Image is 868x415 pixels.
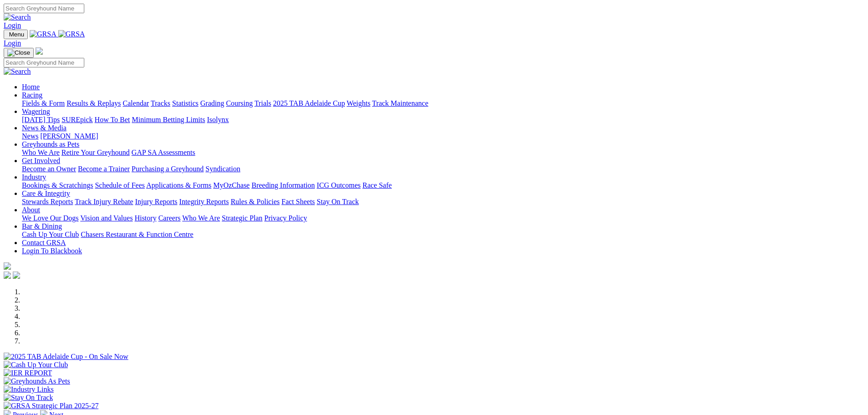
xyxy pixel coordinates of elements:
a: Track Maintenance [372,99,428,107]
div: Greyhounds as Pets [22,149,864,157]
a: Breeding Information [252,181,315,189]
button: Toggle navigation [4,48,34,58]
a: News [22,132,38,140]
img: Search [4,67,31,76]
a: Care & Integrity [22,190,70,197]
a: Who We Are [22,149,60,156]
a: Fields & Form [22,99,65,107]
a: 2025 TAB Adelaide Cup [273,99,345,107]
img: GRSA [58,30,85,38]
img: Search [4,13,31,21]
div: Care & Integrity [22,198,864,206]
a: Chasers Restaurant & Function Centre [81,231,193,238]
img: Close [7,49,30,56]
span: Menu [9,31,24,38]
a: [PERSON_NAME] [40,132,98,140]
a: Applications & Forms [146,181,211,189]
img: IER REPORT [4,369,52,377]
img: Stay On Track [4,394,53,402]
a: Statistics [172,99,199,107]
a: Isolynx [207,116,229,123]
div: About [22,214,864,222]
a: Cash Up Your Club [22,231,79,238]
a: Stay On Track [317,198,359,205]
div: Racing [22,99,864,108]
a: SUREpick [62,116,92,123]
div: Wagering [22,116,864,124]
a: Retire Your Greyhound [62,149,130,156]
img: Industry Links [4,385,54,394]
a: Login [4,39,21,47]
a: Login [4,21,21,29]
a: Tracks [151,99,170,107]
a: How To Bet [95,116,130,123]
img: logo-grsa-white.png [4,262,11,270]
a: Stewards Reports [22,198,73,205]
a: Grading [200,99,224,107]
a: Strategic Plan [222,214,262,222]
a: Weights [347,99,370,107]
a: Purchasing a Greyhound [132,165,204,173]
a: Industry [22,173,46,181]
a: Login To Blackbook [22,247,82,255]
img: 2025 TAB Adelaide Cup - On Sale Now [4,353,128,361]
a: Who We Are [182,214,220,222]
a: Racing [22,91,42,99]
img: facebook.svg [4,272,11,279]
a: Home [22,83,40,91]
input: Search [4,4,84,13]
a: Become a Trainer [78,165,130,173]
img: GRSA [30,30,56,38]
a: About [22,206,40,214]
a: Coursing [226,99,253,107]
a: GAP SA Assessments [132,149,195,156]
a: Become an Owner [22,165,76,173]
a: History [134,214,156,222]
img: Cash Up Your Club [4,361,68,369]
a: Track Injury Rebate [75,198,133,205]
a: Calendar [123,99,149,107]
a: Injury Reports [135,198,177,205]
a: ICG Outcomes [317,181,360,189]
img: twitter.svg [13,272,20,279]
div: Industry [22,181,864,190]
a: Fact Sheets [282,198,315,205]
button: Toggle navigation [4,30,28,39]
a: Bookings & Scratchings [22,181,93,189]
a: Greyhounds as Pets [22,140,79,148]
a: Bar & Dining [22,222,62,230]
a: News & Media [22,124,67,132]
a: Race Safe [362,181,391,189]
a: Schedule of Fees [95,181,144,189]
a: Careers [158,214,180,222]
a: Contact GRSA [22,239,66,246]
a: Privacy Policy [264,214,307,222]
a: Trials [254,99,271,107]
div: News & Media [22,132,864,140]
a: Wagering [22,108,50,115]
a: Results & Replays [67,99,121,107]
img: Greyhounds As Pets [4,377,70,385]
div: Bar & Dining [22,231,864,239]
img: logo-grsa-white.png [36,47,43,55]
input: Search [4,58,84,67]
a: Rules & Policies [231,198,280,205]
a: Vision and Values [80,214,133,222]
a: MyOzChase [213,181,250,189]
a: Get Involved [22,157,60,164]
a: Minimum Betting Limits [132,116,205,123]
a: [DATE] Tips [22,116,60,123]
a: We Love Our Dogs [22,214,78,222]
a: Syndication [205,165,240,173]
a: Integrity Reports [179,198,229,205]
img: GRSA Strategic Plan 2025-27 [4,402,98,410]
div: Get Involved [22,165,864,173]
